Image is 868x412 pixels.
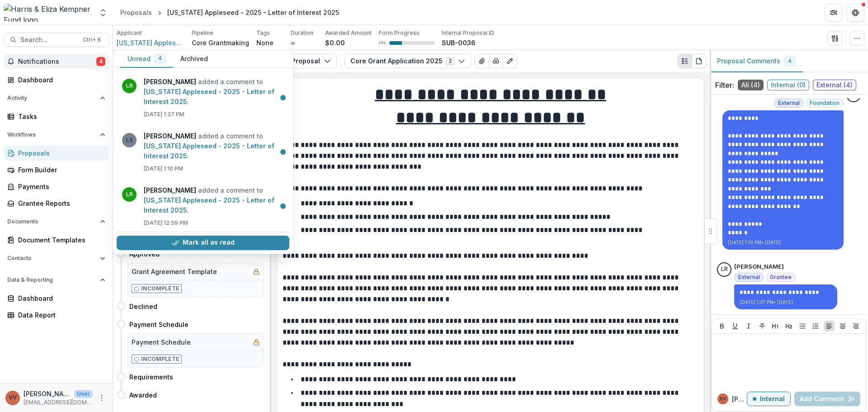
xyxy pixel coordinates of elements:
button: Open Activity [4,91,109,105]
span: Foundation [810,100,840,106]
p: added a comment to . [144,185,284,215]
div: Lauren Scott [850,92,857,98]
div: Form Builder [18,165,102,175]
img: Harris & Eliza Kempner Fund logo [4,4,93,22]
a: Dashboard [4,291,109,306]
p: Applicant [117,29,142,37]
div: Proposals [120,8,152,17]
button: Add Comment [794,392,860,406]
div: Grantee Reports [18,199,102,208]
p: Duration [291,29,313,37]
div: Dashboard [18,294,102,303]
h4: Awarded [129,390,157,400]
span: Search... [20,36,77,44]
button: Bold [717,321,727,331]
button: Open entity switcher [97,4,109,22]
button: Open Workflows [4,128,109,142]
span: 4 [158,55,162,62]
a: Data Report [4,308,109,322]
p: [DATE] 1:10 PM • [DATE] [728,239,838,246]
button: Strike [757,321,768,331]
p: Filter: [715,80,734,90]
span: External [738,274,760,280]
div: Vivian Victoria [720,397,726,401]
p: [EMAIL_ADDRESS][DOMAIN_NAME] [24,398,93,407]
button: Core Grant Application 20252 [344,54,471,68]
p: SUB-0036 [442,38,476,47]
button: Get Help [846,4,864,22]
p: ∞ [291,38,295,47]
p: Incomplete [141,284,179,293]
button: Search... [4,33,109,47]
p: added a comment to . [144,131,284,161]
p: Pipeline [192,29,213,37]
p: $0.00 [325,38,345,47]
h5: Grant Agreement Template [132,267,217,276]
button: More [96,393,107,403]
nav: breadcrumb [117,6,343,19]
button: Proposal [275,54,337,68]
span: 4 [788,58,792,64]
a: [US_STATE] Appleseed - 2025 - Letter of Interest 2025 [144,142,274,160]
span: Activity [7,95,96,101]
a: Dashboard [4,72,109,87]
h4: Requirements [129,372,173,382]
button: Align Center [837,321,848,331]
button: Align Left [824,321,835,331]
button: Partners [825,4,843,22]
a: [US_STATE] Appleseed - 2025 - Letter of Interest 2025 [144,196,274,214]
button: Open Documents [4,214,109,229]
a: Tasks [4,109,109,124]
p: Core Grantmaking [192,38,249,47]
span: Notifications [18,58,96,66]
span: External [778,100,800,106]
div: Proposals [18,148,102,158]
a: [US_STATE] Appleseed [117,38,184,47]
button: Italicize [743,321,754,331]
p: [DATE] 1:37 PM • [DATE] [740,299,832,306]
span: Documents [7,218,96,225]
button: Notifications4 [4,54,109,69]
a: Document Templates [4,232,109,247]
div: [US_STATE] Appleseed - 2025 - Letter of Interest 2025 [167,8,339,17]
div: Data Report [18,310,102,320]
span: External ( 4 ) [813,80,856,90]
p: 28 % [379,40,386,46]
button: Edit as form [503,54,517,68]
button: Open Data & Reporting [4,273,109,287]
button: View Attached Files [475,54,489,68]
div: Laura Robinson [721,266,728,272]
p: [PERSON_NAME] [732,394,747,404]
span: Data & Reporting [7,277,96,283]
button: Plaintext view [678,54,692,68]
a: Form Builder [4,162,109,177]
button: PDF view [692,54,706,68]
a: Grantee Reports [4,196,109,211]
h5: Payment Schedule [132,337,191,347]
p: Form Progress [379,29,420,37]
div: Ctrl + K [81,35,103,45]
div: Document Templates [18,235,102,245]
button: Proposal Comments [710,50,803,72]
span: All ( 4 ) [738,80,764,90]
span: 4 [96,57,105,66]
button: Mark all as read [117,236,289,250]
p: Awarded Amount [325,29,372,37]
button: Heading 1 [770,321,781,331]
div: Tasks [18,112,102,121]
div: Dashboard [18,75,102,85]
a: Proposals [117,6,156,19]
button: Internal [747,392,791,406]
span: Grantee [770,274,792,280]
button: Unread [120,50,173,68]
button: Archived [173,50,215,68]
p: Internal Proposal ID [442,29,494,37]
p: [PERSON_NAME] [734,262,784,271]
p: [PERSON_NAME] [24,389,71,398]
span: Workflows [7,132,96,138]
span: Contacts [7,255,96,261]
button: Align Right [850,321,861,331]
p: User [74,390,93,398]
button: Ordered List [810,321,821,331]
